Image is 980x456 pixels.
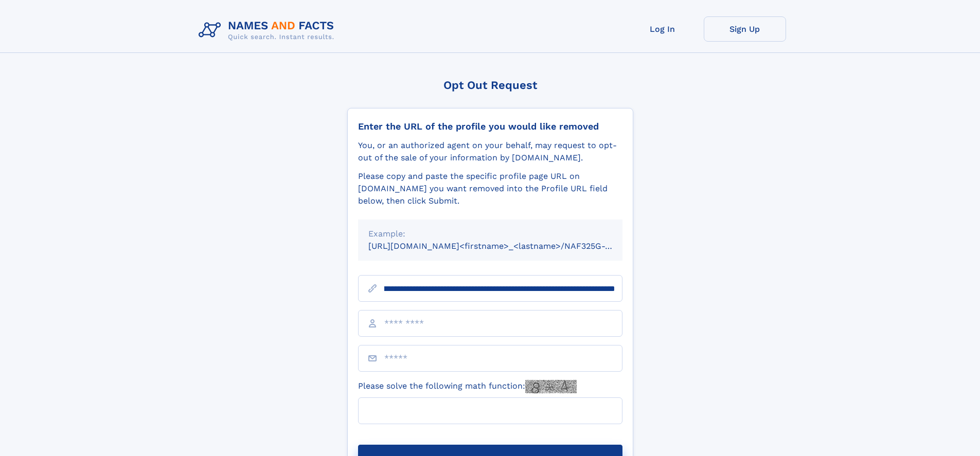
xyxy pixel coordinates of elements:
[358,380,577,393] label: Please solve the following math function:
[368,241,642,251] small: [URL][DOMAIN_NAME]<firstname>_<lastname>/NAF325G-xxxxxxxx
[621,16,704,42] a: Log In
[358,139,622,164] div: You, or an authorized agent on your behalf, may request to opt-out of the sale of your informatio...
[704,16,786,42] a: Sign Up
[368,228,612,240] div: Example:
[194,16,343,44] img: Logo Names and Facts
[358,170,622,207] div: Please copy and paste the specific profile page URL on [DOMAIN_NAME] you want removed into the Pr...
[347,79,633,92] div: Opt Out Request
[358,121,622,132] div: Enter the URL of the profile you would like removed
